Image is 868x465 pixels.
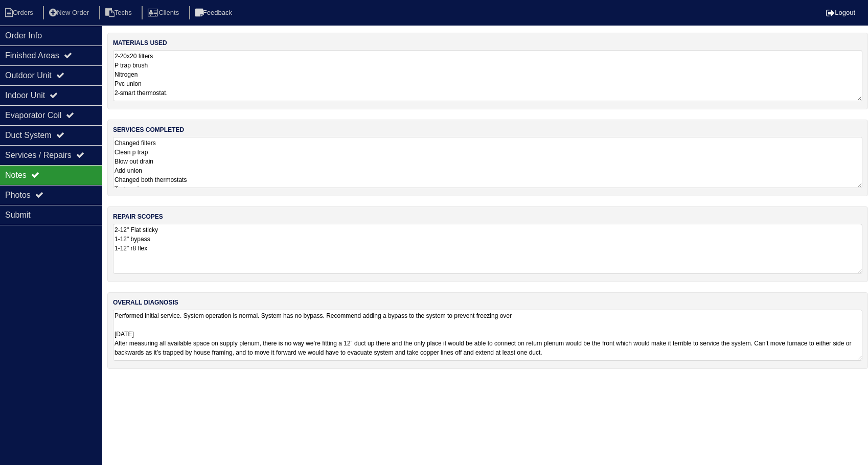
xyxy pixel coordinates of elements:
[99,6,140,20] li: Techs
[43,9,97,16] a: New Order
[826,9,855,16] a: Logout
[113,137,862,188] textarea: Changed filters Clean p trap Blow out drain Add union Changed both thermostats Test zoning Test s...
[142,6,187,20] li: Clients
[113,298,178,307] label: overall diagnosis
[113,38,167,48] label: materials used
[113,310,862,361] textarea: Performed initial service. System operation is normal. System has no bypass. Recommend adding a b...
[43,6,97,20] li: New Order
[189,6,240,20] li: Feedback
[113,125,184,134] label: services completed
[99,9,140,16] a: Techs
[113,212,163,221] label: repair scopes
[113,50,862,101] textarea: 2-20x20 filters P trap brush Nitrogen Pvc union 2-smart thermostat.
[142,9,187,16] a: Clients
[113,224,862,274] textarea: 2-12" Flat sticky 1-12" bypass 1-12" r8 flex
